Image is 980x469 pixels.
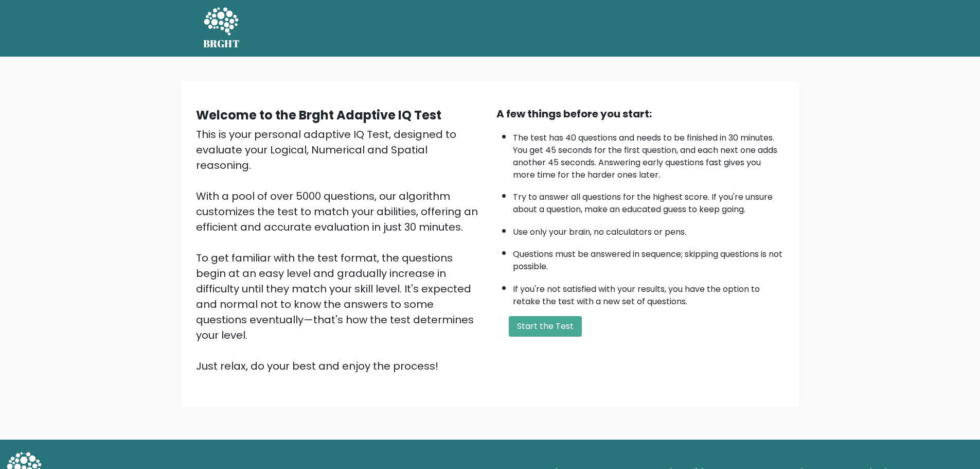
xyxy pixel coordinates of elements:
[203,38,240,50] h5: BRGHT
[196,127,484,374] div: This is your personal adaptive IQ Test, designed to evaluate your Logical, Numerical and Spatial ...
[509,316,582,337] button: Start the Test
[496,106,785,121] div: A few things before you start:
[513,243,785,273] li: Questions must be answered in sequence; skipping questions is not possible.
[513,127,785,181] li: The test has 40 questions and needs to be finished in 30 minutes. You get 45 seconds for the firs...
[513,221,785,238] li: Use only your brain, no calculators or pens.
[513,278,785,308] li: If you're not satisfied with your results, you have the option to retake the test with a new set ...
[513,186,785,216] li: Try to answer all questions for the highest score. If you're unsure about a question, make an edu...
[196,107,441,124] b: Welcome to the Brght Adaptive IQ Test
[203,4,240,53] a: BRGHT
